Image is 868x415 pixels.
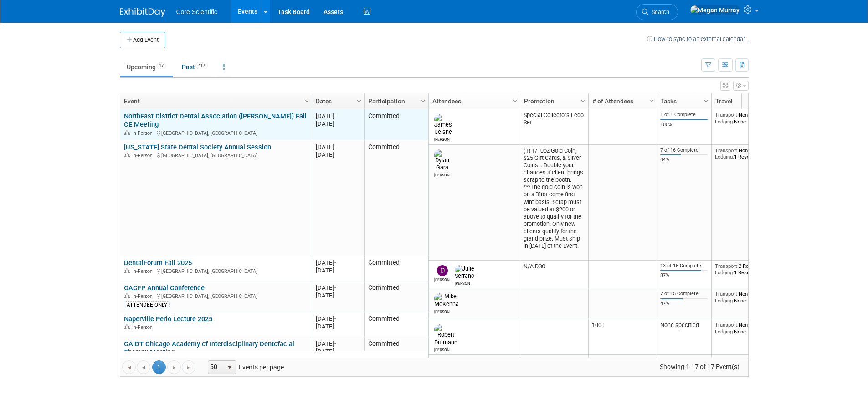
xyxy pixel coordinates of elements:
a: Search [636,4,678,20]
span: Lodging: [715,154,734,160]
img: Mike McKenna [434,293,459,307]
img: In-Person Event [124,268,130,273]
span: - [334,340,336,347]
a: Go to the previous page [137,360,150,374]
span: Column Settings [355,97,363,105]
td: Committed [364,312,428,337]
div: None None [715,112,781,125]
div: None None [715,291,781,304]
a: [US_STATE] State Dental Society Annual Session [124,143,271,151]
a: Tasks [661,93,705,109]
span: Go to the last page [185,364,192,371]
td: Committed [364,256,428,281]
span: In-Person [132,153,155,159]
div: [GEOGRAPHIC_DATA], [GEOGRAPHIC_DATA] [124,292,308,300]
a: Column Settings [354,93,364,107]
span: Transport: [715,291,739,297]
div: [DATE] [316,323,360,330]
td: Committed [364,140,428,256]
a: Participation [368,93,422,109]
td: Committed [364,109,428,140]
div: ATTENDEE ONLY [124,301,170,308]
span: - [334,315,336,322]
span: Showing 1-17 of 17 Event(s) [651,360,748,373]
span: In-Person [132,293,155,299]
span: In-Person [132,130,155,136]
span: Transport: [715,147,739,154]
span: Lodging: [715,269,734,276]
span: - [334,113,336,119]
td: 100+ [588,319,657,355]
div: 1 of 1 Complete [660,112,708,118]
span: Transport: [715,322,739,328]
span: In-Person [132,324,155,330]
div: Dylan Gara [434,171,450,177]
img: ExhibitDay [120,8,165,17]
td: (1) 1/10oz Gold Coin, $25 Gift Cards, & Silver Coins... Double your chances if client brings scra... [520,145,588,261]
a: Column Settings [510,93,520,107]
img: In-Person Event [124,153,130,157]
div: 44% [660,157,708,163]
a: CAIDT Chicago Academy of Interdisciplinary Dentofacial Therapy Meeting [124,340,294,357]
div: [DATE] [316,143,360,151]
span: Transport: [715,263,739,269]
span: Core Scientific [176,8,217,15]
span: Go to the first page [125,364,133,371]
a: Go to the last page [182,360,195,374]
div: Mike McKenna [434,308,450,314]
div: Julie Serrano [455,280,471,286]
td: Committed [364,281,428,312]
a: Dates [316,93,358,109]
div: [DATE] [316,259,360,266]
div: 87% [660,272,708,279]
div: 7 of 15 Complete [660,291,708,297]
div: 47% [660,301,708,307]
span: In-Person [132,268,155,274]
div: [GEOGRAPHIC_DATA], [GEOGRAPHIC_DATA] [124,151,308,159]
span: Column Settings [703,97,710,105]
div: [DATE] [316,292,360,299]
a: Go to the first page [122,360,136,374]
div: None None [715,322,781,335]
a: Past417 [175,58,215,76]
span: - [334,284,336,291]
a: Column Settings [578,93,588,107]
span: 17 [156,62,166,69]
a: Naperville Perio Lecture 2025 [124,315,212,323]
div: [DATE] [316,266,360,274]
span: Events per page [196,360,293,374]
a: Column Settings [647,93,657,107]
img: In-Person Event [124,324,130,329]
span: Lodging: [715,297,734,304]
div: [DATE] [316,151,360,159]
div: [DATE] [316,112,360,120]
span: 50 [208,361,224,374]
img: Julie Serrano [455,265,474,280]
a: Event [124,93,306,109]
img: Dylan Gara [434,149,450,171]
button: Add Event [120,32,165,48]
span: - [334,259,336,266]
a: # of Attendees [592,93,651,109]
span: Column Settings [648,97,655,105]
span: Go to the next page [170,364,178,371]
div: [GEOGRAPHIC_DATA], [GEOGRAPHIC_DATA] [124,267,308,275]
a: How to sync to an external calendar... [647,36,749,42]
span: Transport: [715,112,739,118]
img: Dan Boro [437,265,448,276]
img: Robert Dittmann [434,324,457,346]
img: In-Person Event [124,293,130,298]
span: Column Settings [303,97,310,105]
a: Attendees [432,93,514,109]
a: DentalForum Fall 2025 [124,259,192,267]
span: - [334,143,336,150]
img: Megan Murray [690,5,740,15]
a: Column Settings [302,93,312,107]
div: [DATE] [316,315,360,323]
div: None 1 Reservation [715,147,781,160]
a: Column Settings [701,93,711,107]
div: [DATE] [316,348,360,355]
span: Go to the previous page [140,364,147,371]
div: [DATE] [316,284,360,292]
div: 100% [660,122,708,128]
